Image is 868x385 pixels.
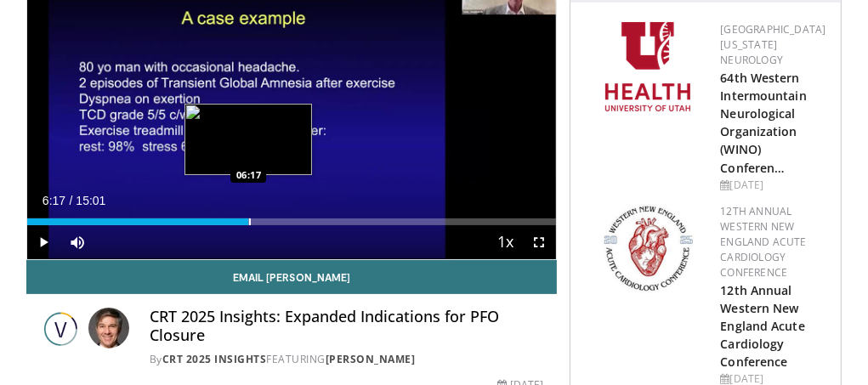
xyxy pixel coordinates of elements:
span: 6:17 [43,194,65,207]
div: By FEATURING [150,352,544,367]
a: [GEOGRAPHIC_DATA][US_STATE] Neurology [720,22,825,67]
div: [DATE] [720,178,827,193]
h4: CRT 2025 Insights: Expanded Indications for PFO Closure [150,308,544,344]
a: 12th Annual Western New England Acute Cardiology Conference [720,204,806,280]
a: 64th Western Intermountain Neurological Organization (WINO) Conferen… [720,70,806,176]
span: 15:01 [76,194,105,207]
a: CRT 2025 Insights [162,352,267,366]
button: Playback Rate [488,225,522,259]
button: Play [27,225,61,259]
img: f6362829-b0a3-407d-a044-59546adfd345.png.150x105_q85_autocrop_double_scale_upscale_version-0.2.png [605,22,690,111]
button: Fullscreen [522,225,556,259]
img: image.jpeg [184,104,312,175]
div: Progress Bar [27,218,557,225]
img: CRT 2025 Insights [40,308,82,348]
button: Mute [61,225,95,259]
img: Avatar [88,308,129,348]
a: Email [PERSON_NAME] [26,260,558,294]
span: / [70,194,73,207]
a: [PERSON_NAME] [326,352,416,366]
img: 0954f259-7907-4053-a817-32a96463ecc8.png.150x105_q85_autocrop_double_scale_upscale_version-0.2.png [601,204,695,293]
a: 12th Annual Western New England Acute Cardiology Conference [720,282,804,370]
